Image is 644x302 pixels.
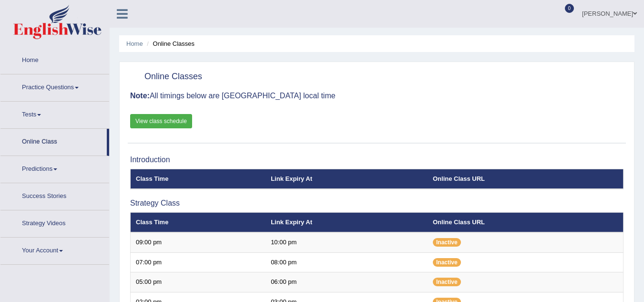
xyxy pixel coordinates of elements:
th: Class Time [131,212,266,232]
td: 09:00 pm [131,232,266,252]
span: Inactive [433,258,461,267]
td: 08:00 pm [266,252,428,272]
span: Inactive [433,278,461,286]
td: 10:00 pm [266,232,428,252]
a: Online Class [0,129,107,153]
td: 07:00 pm [131,252,266,272]
th: Link Expiry At [266,169,428,189]
h2: Online Classes [130,70,202,84]
h3: Introduction [130,156,624,164]
a: Practice Questions [0,74,109,98]
a: Predictions [0,156,109,180]
a: Success Stories [0,183,109,207]
a: Your Account [0,238,109,261]
a: Home [0,47,109,71]
a: Strategy Videos [0,210,109,234]
a: Home [126,40,143,47]
td: 06:00 pm [266,272,428,292]
a: View class schedule [130,114,192,128]
th: Online Class URL [428,169,624,189]
h3: All timings below are [GEOGRAPHIC_DATA] local time [130,92,624,100]
a: Tests [0,102,109,125]
th: Link Expiry At [266,212,428,232]
th: Class Time [131,169,266,189]
h3: Strategy Class [130,199,624,208]
th: Online Class URL [428,212,624,232]
span: 0 [565,4,574,13]
span: Inactive [433,238,461,247]
b: Note: [130,92,150,100]
td: 05:00 pm [131,272,266,292]
li: Online Classes [144,39,194,48]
